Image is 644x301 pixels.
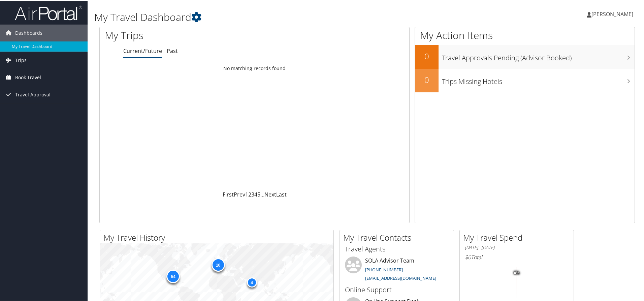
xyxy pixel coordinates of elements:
td: No matching records found [100,62,409,74]
a: 5 [257,190,260,198]
img: airportal-logo.png [15,4,82,20]
a: [PERSON_NAME] [587,3,640,24]
a: Current/Future [123,47,162,54]
a: 1 [245,190,248,198]
span: [PERSON_NAME] [591,10,633,17]
h3: Online Support [345,284,449,294]
h3: Travel Approvals Pending (Advisor Booked) [442,49,635,62]
div: 10 [211,258,225,271]
a: 3 [251,190,254,198]
span: Trips [15,51,27,68]
a: First [223,190,234,198]
a: Past [167,47,178,54]
span: $0 [465,253,471,260]
a: Prev [234,190,245,198]
span: Dashboards [15,24,42,41]
a: [PHONE_NUMBER] [365,266,403,272]
h1: My Action Items [415,28,635,42]
div: 54 [166,269,180,282]
h6: Total [465,253,569,260]
h3: Travel Agents [345,244,449,253]
a: Next [264,190,276,198]
h2: My Travel Contacts [343,231,454,243]
h1: My Travel Dashboard [94,9,458,24]
h2: 0 [415,50,439,61]
a: [EMAIL_ADDRESS][DOMAIN_NAME] [365,274,436,280]
h2: My Travel History [103,231,333,243]
h2: 0 [415,73,439,85]
h1: My Trips [105,28,275,42]
h3: Trips Missing Hotels [442,73,635,86]
span: … [260,190,264,198]
span: Travel Approval [15,86,51,102]
a: 0Trips Missing Hotels [415,68,635,92]
div: 4 [247,277,257,287]
li: SOLA Advisor Team [342,256,452,283]
h6: [DATE] - [DATE] [465,244,569,250]
a: 0Travel Approvals Pending (Advisor Booked) [415,44,635,68]
h2: My Travel Spend [463,231,574,243]
tspan: 0% [514,270,519,274]
a: 2 [248,190,251,198]
a: 4 [254,190,257,198]
span: Book Travel [15,68,41,85]
a: Last [276,190,287,198]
